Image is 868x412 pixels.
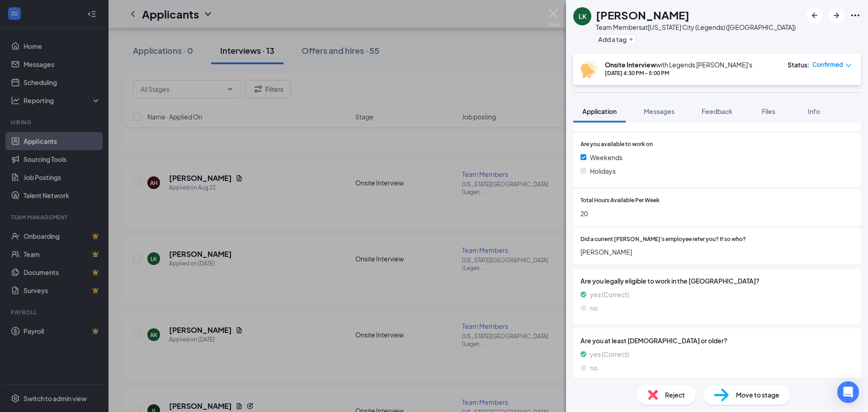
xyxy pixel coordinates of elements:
span: yes (Correct) [590,289,629,299]
span: Files [762,107,775,115]
span: no [590,303,598,313]
svg: ArrowLeftNew [809,10,820,21]
span: Are you at least [DEMOGRAPHIC_DATA] or older? [580,336,854,346]
span: Holidays [590,166,616,176]
svg: Ellipses [850,10,861,21]
span: Are you available to work on [580,140,653,149]
span: Reject [665,390,685,400]
span: Messages [644,107,675,115]
div: LK [579,12,586,21]
div: with Legends [PERSON_NAME]'s [605,60,752,69]
b: Onsite Interview [605,61,656,69]
div: Open Intercom Messenger [837,381,859,403]
div: Team Members at [US_STATE] City (Legends) ([GEOGRAPHIC_DATA]) [596,23,796,32]
span: Total Hours Available Per Week [580,196,660,205]
h1: [PERSON_NAME] [596,7,689,23]
span: [PERSON_NAME] [580,247,854,257]
span: 20 [580,208,854,218]
span: yes (Correct) [590,349,629,359]
span: Confirmed [812,60,843,69]
span: no [590,363,598,373]
svg: Plus [628,37,634,42]
span: Did a current [PERSON_NAME]'s employee refer you? If so who? [580,235,746,244]
span: down [845,62,852,69]
button: ArrowRight [828,7,844,24]
span: Weekends [590,152,623,162]
span: Move to stage [736,390,779,400]
span: Application [582,107,617,115]
span: Are you legally eligible to work in the [GEOGRAPHIC_DATA]? [580,276,854,286]
span: Feedback [702,107,732,115]
button: PlusAdd a tag [596,34,636,44]
span: Info [808,107,820,115]
button: ArrowLeftNew [807,7,823,24]
div: Status : [788,60,810,69]
svg: ArrowRight [831,10,842,21]
div: [DATE] 4:30 PM - 5:00 PM [605,69,752,77]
